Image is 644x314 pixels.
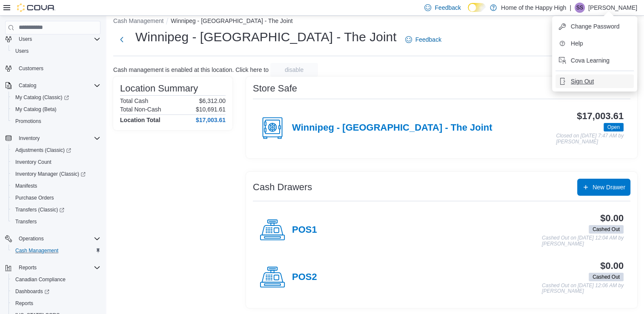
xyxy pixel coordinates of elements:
[12,286,100,297] span: Dashboards
[12,205,100,215] span: Transfers (Classic)
[592,183,625,191] span: New Drawer
[9,168,104,180] a: Inventory Manager (Classic)
[292,225,317,236] h4: POS1
[592,273,620,281] span: Cashed Out
[15,194,54,201] span: Purchase Orders
[15,247,58,254] span: Cash Management
[542,235,624,247] p: Cashed Out on [DATE] 12:04 AM by [PERSON_NAME]
[15,94,69,101] span: My Catalog (Classic)
[12,298,37,308] a: Reports
[199,97,226,104] p: $6,312.00
[12,181,40,191] a: Manifests
[12,181,100,191] span: Manifests
[12,169,100,179] span: Inventory Manager (Classic)
[120,83,198,94] h3: Location Summary
[19,65,43,72] span: Customers
[285,66,303,74] span: disable
[19,264,37,271] span: Reports
[468,3,486,12] input: Dark Mode
[2,80,104,91] button: Catalog
[120,106,161,113] h6: Total Non-Cash
[12,193,57,203] a: Purchase Orders
[15,263,40,273] button: Reports
[600,261,624,271] h3: $0.00
[9,297,104,309] button: Reports
[542,283,624,294] p: Cashed Out on [DATE] 12:06 AM by [PERSON_NAME]
[15,171,86,177] span: Inventory Manager (Classic)
[12,92,100,103] span: My Catalog (Classic)
[575,3,585,13] div: Shakil Shovon
[12,92,72,103] a: My Catalog (Classic)
[577,111,624,121] h3: $17,003.61
[12,245,62,256] a: Cash Management
[15,80,40,91] button: Catalog
[171,17,292,24] button: Winnipeg - [GEOGRAPHIC_DATA] - The Joint
[292,272,317,283] h4: POS2
[15,106,57,113] span: My Catalog (Beta)
[571,77,594,86] span: Sign Out
[19,82,36,89] span: Catalog
[2,62,104,74] button: Customers
[607,123,620,131] span: Open
[19,235,44,242] span: Operations
[12,274,100,285] span: Canadian Compliance
[15,34,35,44] button: Users
[12,205,68,215] a: Transfers (Classic)
[588,3,637,13] p: [PERSON_NAME]
[15,133,100,143] span: Inventory
[9,115,104,127] button: Promotions
[577,179,630,196] button: New Drawer
[15,63,47,74] a: Customers
[571,39,583,48] span: Help
[9,103,104,115] button: My Catalog (Beta)
[571,56,610,65] span: Cova Learning
[15,34,100,44] span: Users
[12,116,100,126] span: Promotions
[253,83,297,94] h3: Store Safe
[555,20,634,33] button: Change Password
[15,234,100,244] span: Operations
[12,286,53,297] a: Dashboards
[120,117,160,123] h4: Location Total
[9,216,104,228] button: Transfers
[9,45,104,57] button: Users
[12,46,100,56] span: Users
[9,274,104,285] button: Canadian Compliance
[15,147,71,154] span: Adjustments (Classic)
[12,104,100,114] span: My Catalog (Beta)
[501,3,566,13] p: Home of the Happy High
[9,144,104,156] a: Adjustments (Classic)
[15,234,47,244] button: Operations
[555,54,634,67] button: Cova Learning
[15,276,66,283] span: Canadian Compliance
[196,106,226,113] p: $10,691.61
[12,217,100,227] span: Transfers
[12,245,100,256] span: Cash Management
[15,63,100,74] span: Customers
[15,288,49,295] span: Dashboards
[15,118,41,125] span: Promotions
[292,123,492,134] h4: Winnipeg - [GEOGRAPHIC_DATA] - The Joint
[9,91,104,103] a: My Catalog (Classic)
[120,97,148,104] h6: Total Cash
[12,298,100,308] span: Reports
[435,3,461,12] span: Feedback
[113,17,637,27] nav: An example of EuiBreadcrumbs
[19,36,32,43] span: Users
[570,3,571,13] p: |
[592,226,620,233] span: Cashed Out
[9,285,104,297] a: Dashboards
[2,262,104,274] button: Reports
[15,263,100,273] span: Reports
[576,3,583,13] span: SS
[113,17,163,24] button: Cash Management
[12,104,60,114] a: My Catalog (Beta)
[12,274,69,285] a: Canadian Compliance
[270,63,318,77] button: disable
[2,33,104,45] button: Users
[555,74,634,88] button: Sign Out
[196,117,226,123] h4: $17,003.61
[15,133,43,143] button: Inventory
[415,35,441,44] span: Feedback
